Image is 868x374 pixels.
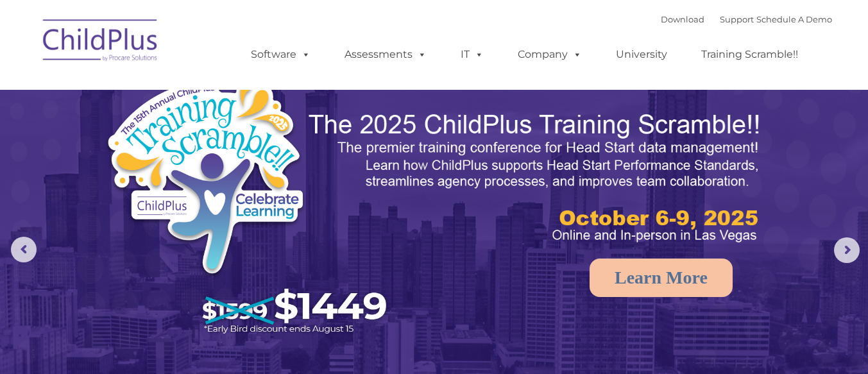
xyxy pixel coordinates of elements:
[661,14,832,24] font: |
[720,14,754,24] a: Support
[603,42,680,67] a: University
[756,14,832,24] a: Schedule A Demo
[448,42,497,67] a: IT
[661,14,704,24] a: Download
[37,10,165,74] img: ChildPlus by Procare Solutions
[238,42,323,67] a: Software
[505,42,595,67] a: Company
[688,42,811,67] a: Training Scramble!!
[590,259,733,297] a: Learn More
[332,42,439,67] a: Assessments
